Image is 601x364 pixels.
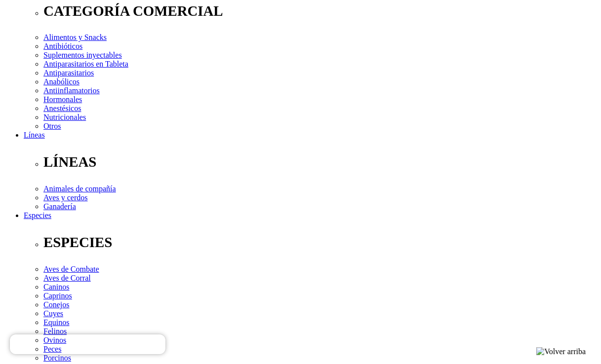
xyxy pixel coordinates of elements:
[43,33,107,41] a: Alimentos y Snacks
[24,211,51,219] a: Especies
[43,265,99,273] a: Aves de Combate
[43,354,71,362] a: Porcinos
[43,184,116,193] a: Animales de compañía
[43,51,122,59] a: Suplementos inyectables
[43,95,82,104] a: Hormonales
[43,283,69,291] a: Caninos
[43,77,80,86] a: Anabólicos
[43,3,590,19] p: CATEGORÍA COMERCIAL
[43,60,128,68] a: Antiparasitarios en Tableta
[43,309,63,318] a: Cuyes
[43,69,94,77] a: Antiparasitarios
[43,300,69,309] a: Conejos
[43,327,67,335] a: Felinos
[43,113,86,121] a: Nutricionales
[10,334,165,354] iframe: Brevo live chat
[43,318,69,327] a: Equinos
[43,274,91,282] a: Aves de Corral
[43,154,590,170] p: LÍNEAS
[536,347,586,356] img: Volver arriba
[43,234,590,251] p: ESPECIES
[43,193,87,202] a: Aves y cerdos
[43,202,76,211] a: Ganadería
[43,291,72,300] a: Caprinos
[43,104,81,112] a: Anestésicos
[43,42,82,50] a: Antibióticos
[24,131,45,139] a: Líneas
[43,86,100,95] a: Antiinflamatorios
[43,122,61,130] a: Otros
